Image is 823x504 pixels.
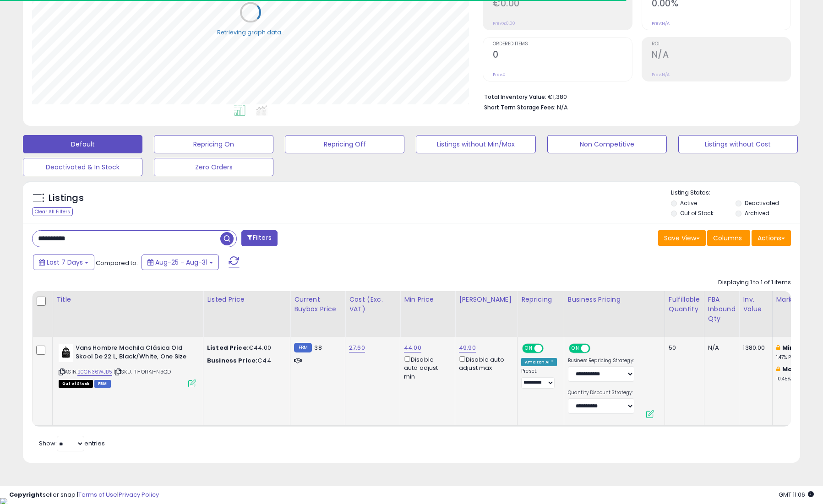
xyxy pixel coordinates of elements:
div: Current Buybox Price [294,295,341,314]
div: seller snap | | [9,491,159,499]
span: N/A [557,103,568,112]
label: Out of Stock [680,209,714,217]
button: Repricing On [154,135,273,153]
div: Cost (Exc. VAT) [349,295,396,314]
label: Deactivated [745,199,779,207]
button: Repricing Off [285,135,404,153]
span: 38 [314,343,322,352]
button: Deactivated & In Stock [23,158,142,176]
span: Compared to: [96,259,138,267]
button: Listings without Min/Max [416,135,535,153]
button: Non Competitive [547,135,667,153]
label: Archived [745,209,769,217]
span: | SKU: RI-OHKJ-N3QD [114,368,171,375]
div: Disable auto adjust min [404,354,448,381]
button: Columns [707,230,750,246]
div: Retrieving graph data.. [217,28,284,36]
div: 1380.00 [743,344,765,352]
b: Min: [782,343,796,352]
span: Columns [713,233,742,243]
div: Inv. value [743,295,768,314]
div: Min Price [404,295,451,304]
div: €44.00 [207,344,283,352]
button: Aug-25 - Aug-31 [142,255,219,270]
button: Listings without Cost [678,135,798,153]
button: Filters [241,230,277,246]
span: ROI [652,42,790,47]
img: 31azYhpwDbL._SL40_.jpg [59,344,73,362]
button: Zero Orders [154,158,273,176]
span: All listings that are currently out of stock and unavailable for purchase on Amazon [59,380,93,388]
div: Preset: [521,368,557,389]
h2: N/A [652,49,790,62]
b: Vans Hombre Mochila Clásica Old Skool De 22 L, Black/White, One Size [76,344,187,363]
small: FBM [294,343,312,352]
label: Quantity Discount Strategy: [568,390,634,396]
li: €1,380 [484,91,784,102]
span: ON [523,345,534,352]
a: 27.60 [349,343,365,352]
b: Short Term Storage Fees: [484,103,556,111]
span: OFF [589,345,603,352]
button: Save View [658,230,706,246]
div: [PERSON_NAME] [459,295,513,304]
span: Ordered Items [493,42,632,47]
small: Prev: €0.00 [493,21,515,26]
p: Listing States: [671,189,800,197]
div: Listed Price [207,295,286,304]
div: 50 [669,344,697,352]
b: Total Inventory Value: [484,93,546,101]
b: Max: [782,365,798,374]
div: Title [56,295,199,304]
label: Business Repricing Strategy: [568,358,634,364]
b: Business Price: [207,356,257,365]
span: Aug-25 - Aug-31 [155,258,207,267]
label: Active [680,199,697,207]
span: 2025-09-8 11:06 GMT [779,490,814,499]
div: Displaying 1 to 1 of 1 items [718,278,791,287]
div: N/A [708,344,732,352]
strong: Copyright [9,490,43,499]
a: 44.00 [404,343,421,352]
div: Fulfillable Quantity [669,295,700,314]
button: Default [23,135,142,153]
div: €44 [207,357,283,365]
a: Terms of Use [78,490,117,499]
a: Privacy Policy [119,490,159,499]
small: Prev: 0 [493,72,506,77]
a: B0CN36WJB5 [77,368,112,376]
span: OFF [542,345,557,352]
small: Prev: N/A [652,21,670,26]
div: Disable auto adjust max [459,354,510,372]
span: ON [570,345,581,352]
div: ASIN: [59,344,196,386]
b: Listed Price: [207,343,249,352]
a: 49.90 [459,343,476,352]
span: FBM [94,380,111,388]
button: Actions [752,230,791,246]
div: Business Pricing [568,295,661,304]
div: FBA inbound Qty [708,295,736,324]
span: Last 7 Days [47,258,83,267]
div: Amazon AI * [521,358,557,366]
small: Prev: N/A [652,72,670,77]
span: Show: entries [39,439,105,448]
h5: Listings [49,192,84,205]
div: Clear All Filters [32,207,73,216]
button: Last 7 Days [33,255,94,270]
div: Repricing [521,295,560,304]
h2: 0 [493,49,632,62]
